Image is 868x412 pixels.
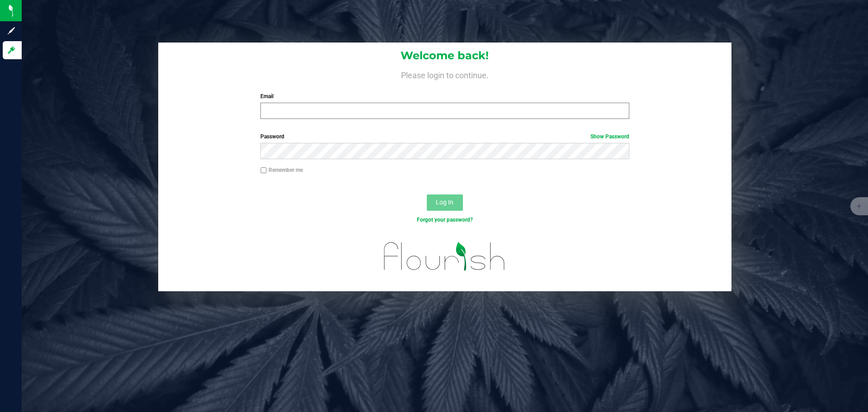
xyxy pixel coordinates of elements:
[427,194,463,211] button: Log In
[260,92,629,100] label: Email
[260,167,267,174] input: Remember me
[417,217,473,223] a: Forgot your password?
[158,69,731,80] h4: Please login to continue.
[436,199,453,206] span: Log In
[373,233,516,279] img: flourish_logo.svg
[260,133,284,140] span: Password
[158,50,731,62] h1: Welcome back!
[260,166,303,174] label: Remember me
[7,26,16,35] inline-svg: Sign up
[7,46,16,55] inline-svg: Log in
[590,133,629,140] a: Show Password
